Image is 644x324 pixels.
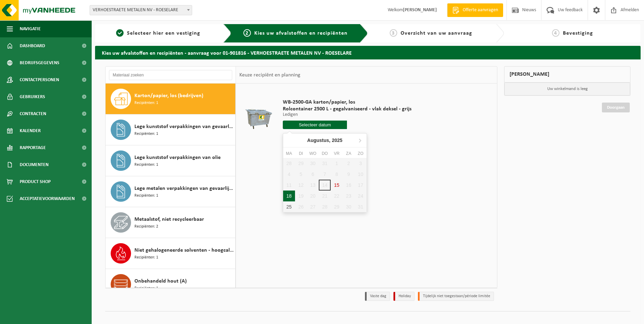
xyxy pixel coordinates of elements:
li: Tijdelijk niet toegestaan/période limitée [418,292,494,301]
span: Bedrijfsgegevens [20,54,59,71]
span: Offerte aanvragen [461,7,500,14]
span: Recipiënten: 1 [134,285,158,292]
span: Recipiënten: 2 [134,223,158,230]
span: 3 [390,29,397,37]
strong: [PERSON_NAME] [403,7,437,13]
button: Lege metalen verpakkingen van gevaarlijke stoffen Recipiënten: 1 [106,176,236,207]
div: Augustus, [305,135,345,146]
span: Recipiënten: 1 [134,254,158,261]
span: Lege kunststof verpakkingen van olie [134,154,221,162]
span: Overzicht van uw aanvraag [401,31,472,36]
span: Kalender [20,122,41,139]
input: Selecteer datum [283,121,347,129]
h2: Kies uw afvalstoffen en recipiënten - aanvraag voor 01-901816 - VERHOESTRAETE METALEN NV - ROESELARE [95,46,641,59]
div: 25 [283,201,295,212]
p: Uw winkelmand is leeg [504,83,630,95]
span: Karton/papier, los (bedrijven) [134,92,203,100]
span: Navigatie [20,20,41,37]
span: Onbehandeld hout (A) [134,277,187,285]
span: Metaalstof, niet recycleerbaar [134,215,204,223]
span: Kies uw afvalstoffen en recipiënten [254,31,348,36]
span: Recipiënten: 1 [134,193,158,199]
div: Keuze recipiënt en planning [236,67,304,84]
span: Dashboard [20,37,45,54]
div: di [295,150,307,157]
span: Recipiënten: 1 [134,100,158,106]
div: za [343,150,354,157]
span: Product Shop [20,173,51,190]
span: Selecteer hier een vestiging [127,31,200,36]
div: 18 [283,191,295,201]
button: Niet gehalogeneerde solventen - hoogcalorisch in kleinverpakking Recipiënten: 1 [106,238,236,269]
button: Lege kunststof verpakkingen van olie Recipiënten: 1 [106,145,236,176]
div: do [319,150,331,157]
span: Rolcontainer 2500 L - gegalvaniseerd - vlak deksel - grijs [283,106,411,112]
button: Lege kunststof verpakkingen van gevaarlijke stoffen Recipiënten: 1 [106,114,236,145]
p: Ledigen [283,112,411,117]
span: Lege kunststof verpakkingen van gevaarlijke stoffen [134,123,234,131]
span: Gebruikers [20,88,45,105]
i: 2025 [332,138,342,143]
span: Contracten [20,105,46,122]
div: vr [331,150,343,157]
span: VERHOESTRAETE METALEN NV - ROESELARE [90,5,192,15]
span: WB-2500-GA karton/papier, los [283,99,411,106]
span: Recipiënten: 1 [134,131,158,137]
input: Materiaal zoeken [109,70,232,80]
span: VERHOESTRAETE METALEN NV - ROESELARE [90,5,192,15]
button: Onbehandeld hout (A) Recipiënten: 1 [106,269,236,300]
button: Karton/papier, los (bedrijven) Recipiënten: 1 [106,84,236,114]
span: 4 [552,29,559,37]
span: Rapportage [20,139,46,156]
span: 2 [243,29,251,37]
li: Holiday [393,292,415,301]
span: Lege metalen verpakkingen van gevaarlijke stoffen [134,184,234,193]
span: Documenten [20,156,49,173]
span: Niet gehalogeneerde solventen - hoogcalorisch in kleinverpakking [134,246,234,254]
div: ma [283,150,295,157]
div: [PERSON_NAME] [504,66,630,83]
div: wo [307,150,319,157]
div: zo [355,150,367,157]
button: Metaalstof, niet recycleerbaar Recipiënten: 2 [106,207,236,238]
span: Bevestiging [563,31,593,36]
a: Doorgaan [602,103,630,112]
span: Acceptatievoorwaarden [20,190,75,207]
li: Vaste dag [365,292,390,301]
span: Contactpersonen [20,71,59,88]
a: Offerte aanvragen [447,3,503,17]
span: 1 [116,29,124,37]
span: Recipiënten: 1 [134,162,158,168]
a: 1Selecteer hier een vestiging [98,29,218,37]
